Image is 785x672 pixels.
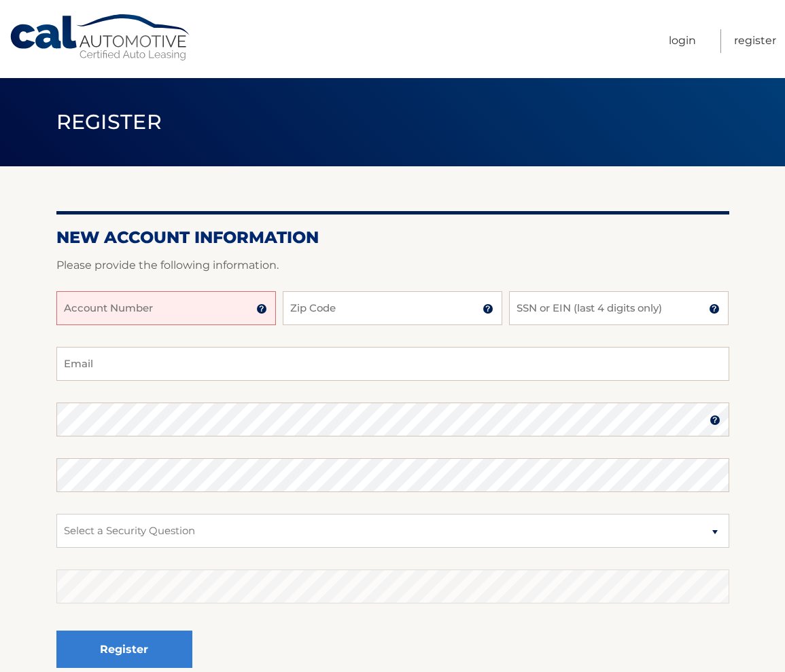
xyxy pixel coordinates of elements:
img: tooltip.svg [256,303,267,314]
a: Login [669,29,696,53]
p: Please provide the following information. [56,256,729,275]
img: tooltip.svg [709,303,720,314]
h2: New Account Information [56,227,729,248]
a: Register [734,29,776,53]
img: tooltip.svg [710,415,720,426]
input: Zip Code [283,291,502,325]
span: Register [56,109,162,134]
img: tooltip.svg [483,303,493,314]
input: Account Number [56,291,276,325]
a: Cal Automotive [9,14,192,62]
input: SSN or EIN (last 4 digits only) [509,291,729,325]
input: Email [56,347,729,381]
button: Register [56,631,192,668]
